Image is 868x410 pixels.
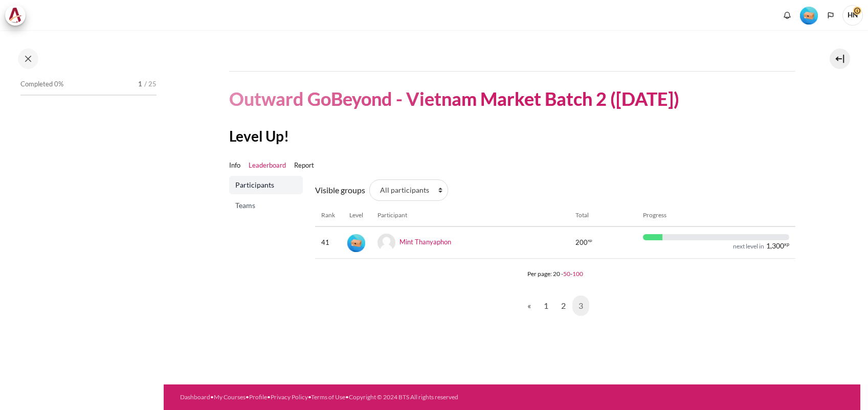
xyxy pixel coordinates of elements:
[575,238,588,248] span: 200
[588,239,592,242] span: xp
[341,204,371,226] th: Level
[20,77,157,106] a: Completed 0% 1 / 25
[229,176,303,194] a: Participants
[315,226,341,258] td: 41
[347,234,365,252] img: Level #1
[180,393,210,401] a: Dashboard
[302,56,323,66] a: Grades
[371,204,570,226] th: Participant
[235,200,299,211] span: Teams
[363,56,384,66] a: Badges
[144,79,157,89] span: / 25
[399,238,451,246] a: Mint Thanyaphon
[271,393,308,401] a: Privacy Policy
[796,6,822,25] a: Level #1
[315,287,795,324] nav: Page
[229,56,250,66] a: Course
[79,5,146,26] a: Reports & Analytics
[258,56,294,66] a: Participants
[5,5,31,26] a: Architeck Architeck
[331,56,354,66] a: Reports
[315,184,365,196] label: Visible groups
[800,6,818,25] div: Level #1
[527,270,583,278] small: Per page: 20 - -
[555,295,572,316] a: 2
[766,242,784,249] span: 1,300
[435,56,478,66] a: Course ratings
[249,393,267,401] a: Profile
[784,243,789,246] span: xp
[733,242,764,250] div: next level in
[8,8,23,23] img: Architeck
[521,295,537,316] a: Previous page
[229,161,240,171] a: Info
[637,204,795,226] th: Progress
[311,393,345,401] a: Terms of Use
[229,127,795,145] h2: Level Up!
[315,204,341,226] th: Rank
[294,161,314,171] a: Report
[842,5,863,26] span: HN
[36,5,77,26] a: My courses
[538,295,554,316] a: 1
[229,87,679,111] h1: Outward GoBeyond - Vietnam Market Batch 2 ([DATE])
[180,393,547,402] div: • • • • •
[249,161,286,171] a: Leaderboard
[823,8,838,23] button: Languages
[572,270,583,278] a: 100
[347,233,365,252] div: Level #1
[392,56,427,66] a: Certificates
[563,270,570,278] a: 50
[214,393,246,401] a: My Courses
[349,393,458,401] a: Copyright © 2024 BTS All rights reserved
[572,295,589,316] a: 3
[780,8,795,23] div: Show notification window with no new notifications
[20,79,63,89] span: Completed 0%
[842,5,863,26] a: User menu
[164,30,860,348] section: Content
[527,300,531,312] span: «
[229,196,303,215] a: Teams
[138,79,142,89] span: 1
[800,7,818,25] img: Level #1
[235,180,299,190] span: Participants
[569,204,637,226] th: Total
